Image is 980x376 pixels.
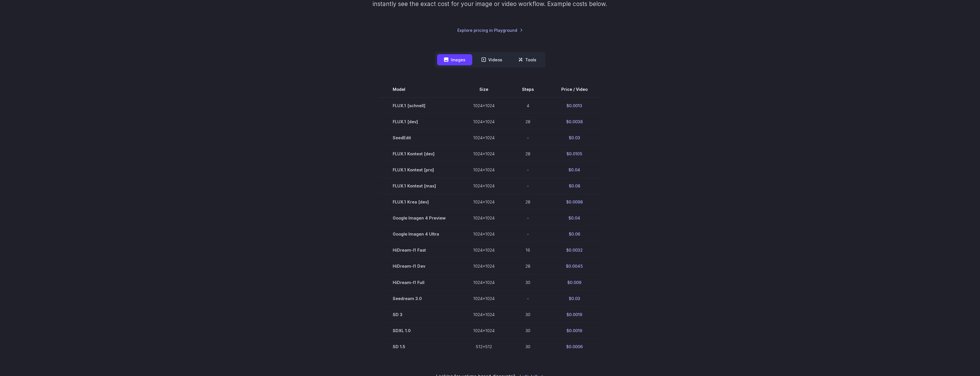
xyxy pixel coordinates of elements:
td: SD 3 [379,306,459,322]
button: Videos [475,54,509,65]
td: FLUX.1 [dev] [379,114,459,130]
td: 16 [508,242,548,258]
td: Google Imagen 4 Preview [379,210,459,226]
td: 28 [508,258,548,274]
td: Google Imagen 4 Ultra [379,226,459,242]
td: 1024x1024 [459,306,508,322]
td: $0.0032 [548,242,601,258]
td: 1024x1024 [459,114,508,130]
td: 512x512 [459,338,508,355]
td: $0.04 [548,162,601,178]
td: 1024x1024 [459,97,508,114]
td: SD 1.5 [379,338,459,355]
td: SDXL 1.0 [379,322,459,338]
td: $0.0098 [548,194,601,210]
td: FLUX.1 Kontext [dev] [379,146,459,162]
td: $0.0019 [548,322,601,338]
td: 30 [508,274,548,290]
td: $0.03 [548,130,601,146]
td: 1024x1024 [459,194,508,210]
button: Images [437,54,472,65]
td: 1024x1024 [459,226,508,242]
td: 30 [508,338,548,355]
td: 1024x1024 [459,146,508,162]
td: HiDream-I1 Full [379,274,459,290]
td: 28 [508,194,548,210]
td: $0.0019 [548,306,601,322]
td: $0.04 [548,210,601,226]
td: 1024x1024 [459,258,508,274]
td: $0.0045 [548,258,601,274]
td: - [508,210,548,226]
td: FLUX.1 [schnell] [379,97,459,114]
td: HiDream-I1 Fast [379,242,459,258]
td: $0.08 [548,178,601,194]
td: 4 [508,97,548,114]
td: 28 [508,146,548,162]
td: 1024x1024 [459,274,508,290]
td: 1024x1024 [459,290,508,306]
td: $0.0013 [548,97,601,114]
td: 28 [508,114,548,130]
td: 1024x1024 [459,178,508,194]
td: 1024x1024 [459,322,508,338]
td: SeedEdit [379,130,459,146]
td: FLUX.1 Kontext [max] [379,178,459,194]
td: - [508,130,548,146]
th: Steps [508,81,548,97]
td: 1024x1024 [459,130,508,146]
td: FLUX.1 Kontext [pro] [379,162,459,178]
td: 1024x1024 [459,210,508,226]
td: - [508,226,548,242]
th: Price / Video [548,81,601,97]
td: $0.0105 [548,146,601,162]
td: 1024x1024 [459,242,508,258]
td: $0.0006 [548,338,601,355]
td: - [508,290,548,306]
td: 30 [508,322,548,338]
td: 1024x1024 [459,162,508,178]
td: - [508,178,548,194]
th: Model [379,81,459,97]
a: Explore pricing in Playground [457,27,523,34]
td: 30 [508,306,548,322]
td: - [508,162,548,178]
th: Size [459,81,508,97]
td: $0.03 [548,290,601,306]
td: $0.0038 [548,114,601,130]
button: Tools [511,54,543,65]
td: FLUX.1 Krea [dev] [379,194,459,210]
td: Seedream 3.0 [379,290,459,306]
td: $0.009 [548,274,601,290]
td: HiDream-I1 Dev [379,258,459,274]
td: $0.06 [548,226,601,242]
